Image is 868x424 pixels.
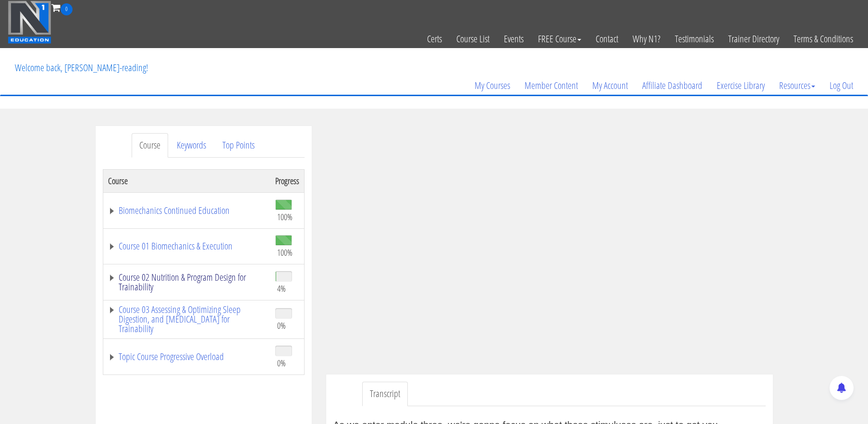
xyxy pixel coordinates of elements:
[51,1,73,14] a: 0
[215,133,262,158] a: Top Points
[635,62,709,109] a: Affiliate Dashboard
[270,169,305,192] th: Progress
[277,320,286,331] span: 0%
[822,62,860,109] a: Log Out
[277,247,293,258] span: 100%
[103,169,270,192] th: Course
[8,49,155,87] p: Welcome back, [PERSON_NAME]-reading!
[588,15,625,62] a: Contact
[362,382,408,406] a: Transcript
[8,0,51,44] img: n1-education
[449,15,497,62] a: Course List
[132,133,168,158] a: Course
[786,15,860,62] a: Terms & Conditions
[625,15,668,62] a: Why N1?
[585,62,635,109] a: My Account
[108,273,266,292] a: Course 02 Nutrition & Program Design for Trainability
[709,62,772,109] a: Exercise Library
[497,15,531,62] a: Events
[169,133,214,158] a: Keywords
[517,62,585,109] a: Member Content
[277,283,286,294] span: 4%
[108,206,266,215] a: Biomechanics Continued Education
[668,15,721,62] a: Testimonials
[772,62,822,109] a: Resources
[108,305,266,334] a: Course 03 Assessing & Optimizing Sleep Digestion, and [MEDICAL_DATA] for Trainability
[108,352,266,362] a: Topic Course Progressive Overload
[531,15,588,62] a: FREE Course
[108,241,266,251] a: Course 01 Biomechanics & Execution
[467,62,517,109] a: My Courses
[721,15,786,62] a: Trainer Directory
[61,3,73,15] span: 0
[277,358,286,368] span: 0%
[277,212,293,222] span: 100%
[420,15,449,62] a: Certs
